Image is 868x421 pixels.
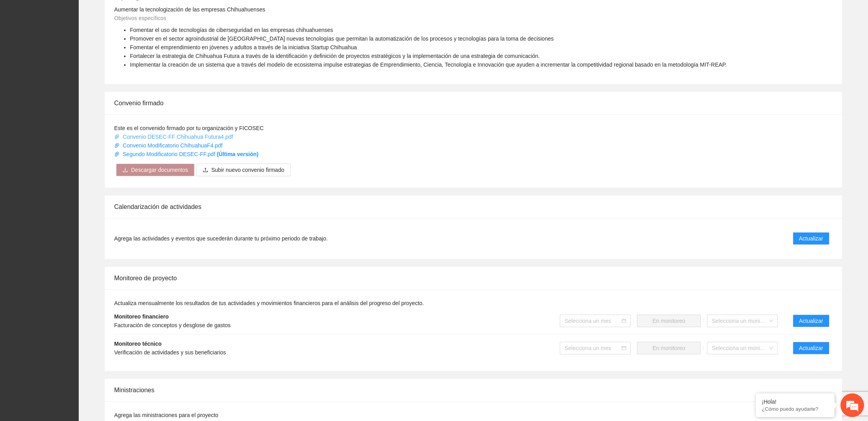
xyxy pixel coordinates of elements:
span: calendar [622,346,626,350]
span: Actualiza mensualmente los resultados de tus actividades y movimientos financieros para el anális... [114,300,424,306]
span: Facturación de conceptos y desglose de gastos [114,322,231,328]
a: Convenio DESEC-FF Chihuahua Futura4.pdf [114,134,235,140]
button: uploadSubir nuevo convenio firmado [196,164,291,176]
strong: Monitoreo financiero [114,313,168,320]
button: downloadDescargar documentos [116,164,194,176]
strong: Monitoreo técnico [114,341,162,347]
button: Actualizar [793,342,829,354]
span: upload [203,167,208,173]
a: Convenio Modificatorio ChihuahuaF4.pdf [114,142,224,149]
span: calendar [622,319,626,323]
span: Agrega las actividades y eventos que sucederán durante tu próximo periodo de trabajo. [114,234,328,243]
strong: (Última versión) [217,151,259,157]
span: Actualizar [799,317,823,325]
span: Este es el convenido firmado por tu organización y FICOSEC [114,125,264,131]
button: Actualizar [793,315,829,327]
div: Convenio firmado [114,92,833,114]
div: Minimizar ventana de chat en vivo [129,4,148,23]
span: paper-clip [114,143,120,148]
span: Fortalecer la estrategia de Chihuahua Futura a través de la identificación y definición de proyec... [130,53,540,59]
textarea: Escriba su mensaje y pulse “Intro” [4,215,150,243]
span: Verificación de actividades y sus beneficiarios [114,349,226,356]
span: Descargar documentos [131,166,188,174]
span: Actualizar [799,344,823,352]
div: Calendarización de actividades [114,196,833,218]
div: Monitoreo de proyecto [114,267,833,289]
span: paper-clip [114,134,120,140]
span: download [122,167,128,173]
a: Segundo Modificatorio DESEC-FF.pdf [114,151,258,157]
span: Agrega las ministraciones para el proyecto [114,412,218,418]
span: Estamos en línea. [46,105,109,185]
span: paper-clip [114,151,120,157]
span: Objetivos específicos [114,15,166,21]
span: uploadSubir nuevo convenio firmado [196,167,291,173]
span: Subir nuevo convenio firmado [211,166,284,174]
span: Implementar la creación de un sistema que a través del modelo de ecosistema impulse estrategias d... [130,61,727,68]
span: Actualizar [799,234,823,243]
div: Ministraciones [114,379,833,401]
p: ¿Cómo puedo ayudarte? [762,406,829,412]
span: Fomentar el uso de tecnologías de ciberseguridad en las empresas chihuahuenses [130,27,333,33]
div: Chatee con nosotros ahora [41,40,132,50]
button: Actualizar [793,232,829,245]
span: Promover en el sector agroindustrial de [GEOGRAPHIC_DATA] nuevas tecnologías que permitan la auto... [130,35,553,42]
span: Aumentar la tecnologización de las empresas Chihuahuenses [114,6,265,13]
span: Fomentar el emprendimiento en jóvenes y adultos a través de la iniciativa Startup Chihuahua [130,44,357,50]
div: ¡Hola! [762,399,829,405]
